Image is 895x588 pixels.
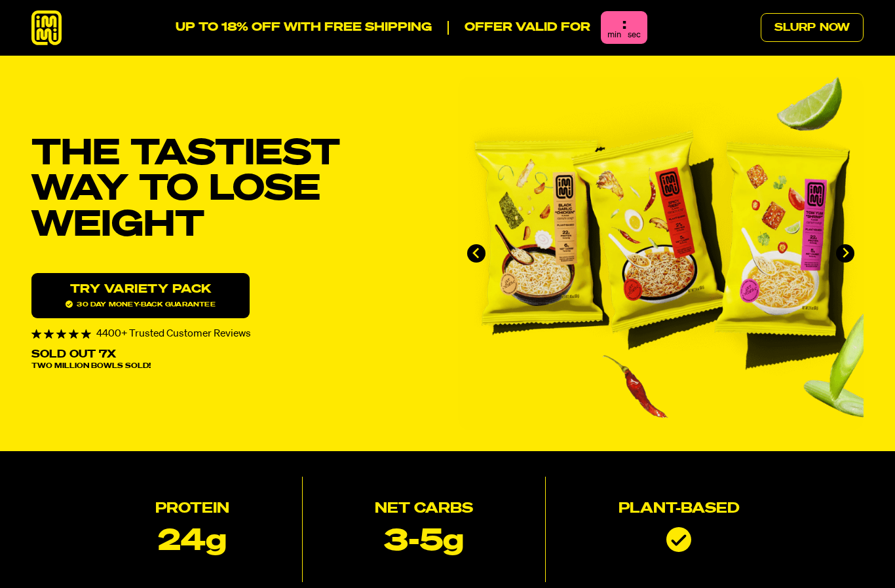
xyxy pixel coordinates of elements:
[158,527,227,557] p: 24g
[31,350,116,360] p: Sold Out 7X
[31,137,437,244] h1: THE TASTIEST WAY TO LOSE WEIGHT
[458,77,864,430] div: immi slideshow
[375,502,473,517] h2: Net Carbs
[31,363,151,370] span: Two Million Bowls Sold!
[619,502,740,517] h2: Plant-based
[66,301,215,308] span: 30 day money-back guarantee
[458,77,864,430] li: 1 of 4
[607,31,621,39] span: min
[467,244,486,263] button: Go to last slide
[836,244,854,263] button: Next slide
[155,502,229,517] h2: Protein
[761,13,864,42] a: Slurp Now
[628,31,641,39] span: sec
[31,329,437,339] div: 4400+ Trusted Customer Reviews
[31,273,250,318] a: Try variety Pack30 day money-back guarantee
[176,21,432,35] p: UP TO 18% OFF WITH FREE SHIPPING
[384,527,464,557] p: 3-5g
[622,16,626,32] div: :
[447,21,590,35] p: Offer valid for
